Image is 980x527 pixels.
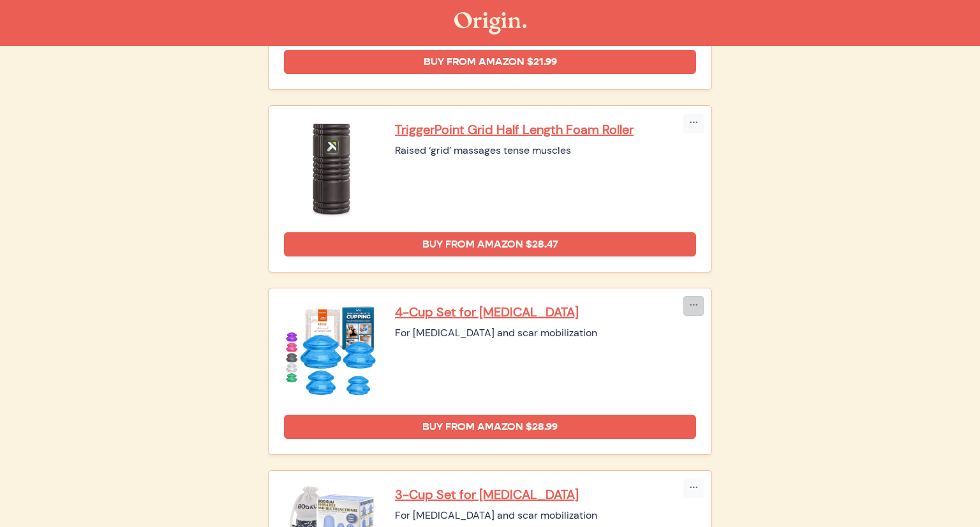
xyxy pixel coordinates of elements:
[284,50,696,74] a: Buy from Amazon $21.99
[395,143,696,158] div: Raised ‘grid’ massages tense muscles
[284,121,380,217] img: TriggerPoint Grid Half Length Foam Roller
[395,325,696,341] div: For [MEDICAL_DATA] and scar mobilization
[454,12,526,34] img: The Origin Shop
[284,304,380,399] img: 4-Cup Set for Cupping Therapy
[284,415,696,439] a: Buy from Amazon $28.99
[395,508,696,523] div: For [MEDICAL_DATA] and scar mobilization
[395,304,696,320] a: 4-Cup Set for [MEDICAL_DATA]
[395,486,696,503] a: 3-Cup Set for [MEDICAL_DATA]
[395,121,696,138] a: TriggerPoint Grid Half Length Foam Roller
[284,232,696,256] a: Buy from Amazon $28.47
